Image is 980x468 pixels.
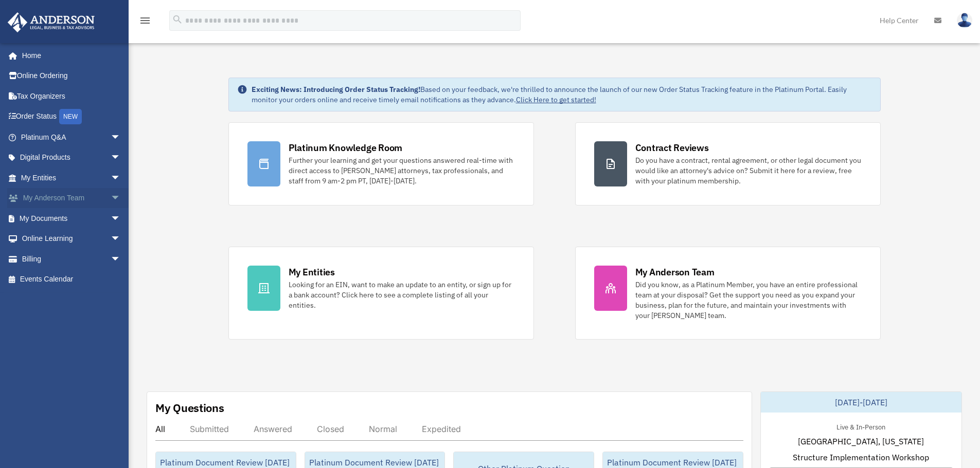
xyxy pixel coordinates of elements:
a: My Entities Looking for an EIN, want to make an update to an entity, or sign up for a bank accoun... [228,247,534,340]
span: arrow_drop_down [111,147,131,169]
div: Contract Reviews [635,141,709,154]
a: Contract Reviews Do you have a contract, rental agreement, or other legal document you would like... [575,122,881,205]
div: Submitted [190,424,229,434]
div: All [155,424,165,434]
span: arrow_drop_down [111,188,131,209]
span: Structure Implementation Workshop [793,451,929,463]
a: Platinum Q&Aarrow_drop_down [7,127,136,147]
a: My Anderson Team Did you know, as a Platinum Member, you have an entire professional team at your... [575,247,881,340]
div: Closed [317,424,344,434]
span: arrow_drop_down [111,229,131,250]
div: My Entities [289,266,335,278]
a: Home [7,45,131,66]
div: NEW [59,109,82,124]
a: Digital Productsarrow_drop_down [7,147,136,168]
div: Live & In-Person [828,421,894,432]
div: Looking for an EIN, want to make an update to an entity, or sign up for a bank account? Click her... [289,279,515,310]
div: Platinum Knowledge Room [289,141,403,154]
a: Events Calendar [7,269,136,290]
img: User Pic [957,13,972,28]
span: arrow_drop_down [111,208,131,229]
a: My Anderson Teamarrow_drop_down [7,188,136,209]
div: Based on your feedback, we're thrilled to announce the launch of our new Order Status Tracking fe... [252,84,872,105]
div: Did you know, as a Platinum Member, you have an entire professional team at your disposal? Get th... [635,279,862,321]
a: Click Here to get started! [516,95,596,104]
div: Normal [369,424,397,434]
div: [DATE]-[DATE] [761,392,961,413]
div: Expedited [422,424,461,434]
a: Online Ordering [7,66,136,86]
strong: Exciting News: Introducing Order Status Tracking! [252,85,420,94]
a: Billingarrow_drop_down [7,249,136,269]
a: My Entitiesarrow_drop_down [7,167,136,188]
i: search [172,14,183,25]
div: Do you have a contract, rental agreement, or other legal document you would like an attorney's ad... [635,155,862,186]
span: arrow_drop_down [111,249,131,270]
a: Platinum Knowledge Room Further your learning and get your questions answered real-time with dire... [228,122,534,205]
span: arrow_drop_down [111,127,131,148]
a: menu [139,18,151,27]
a: Tax Organizers [7,86,136,106]
a: Online Learningarrow_drop_down [7,229,136,249]
a: Order StatusNEW [7,106,136,127]
img: Anderson Advisors Platinum Portal [5,12,98,32]
a: My Documentsarrow_drop_down [7,208,136,229]
div: Further your learning and get your questions answered real-time with direct access to [PERSON_NAM... [289,155,515,186]
i: menu [139,14,151,27]
div: Answered [254,424,292,434]
div: My Anderson Team [635,266,715,278]
span: arrow_drop_down [111,167,131,189]
div: My Questions [155,400,224,416]
span: [GEOGRAPHIC_DATA], [US_STATE] [798,435,924,447]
